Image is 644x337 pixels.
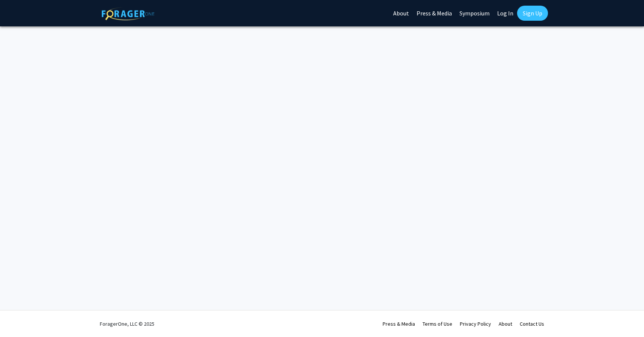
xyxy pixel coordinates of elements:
a: Terms of Use [423,320,452,327]
a: About [499,320,512,327]
a: Press & Media [383,320,415,327]
a: Contact Us [520,320,544,327]
img: ForagerOne Logo [102,7,154,20]
div: ForagerOne, LLC © 2025 [100,311,154,337]
a: Privacy Policy [460,320,491,327]
a: Sign Up [517,6,548,21]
